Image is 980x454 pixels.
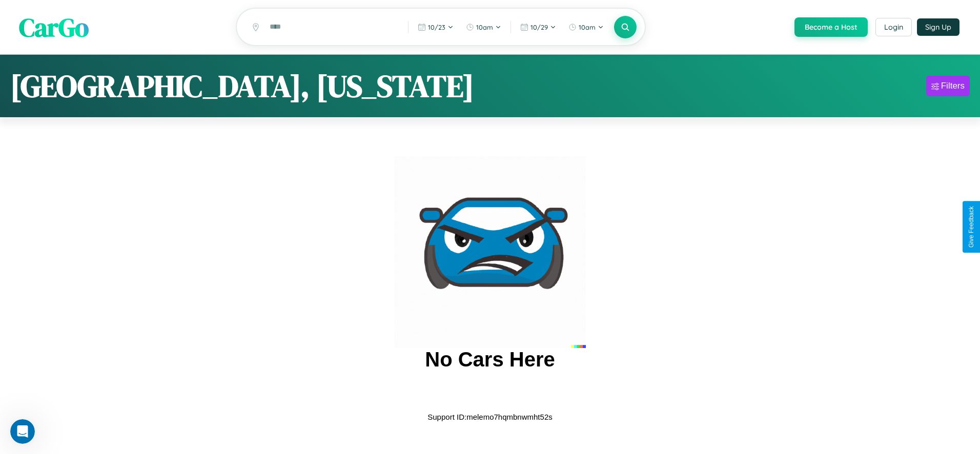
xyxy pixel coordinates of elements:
span: 10 / 23 [428,23,445,31]
button: Sign Up [917,18,959,36]
h2: No Cars Here [425,348,555,371]
button: Become a Host [794,17,868,37]
span: 10am [476,23,493,31]
img: car [394,156,586,348]
button: 10am [563,19,609,35]
button: 10/23 [413,19,459,35]
div: Give Feedback [968,206,975,248]
button: 10/29 [515,19,561,35]
h1: [GEOGRAPHIC_DATA], [US_STATE] [10,65,474,107]
span: 10 / 29 [530,23,548,31]
p: Support ID: melemo7hqmbnwmht52s [427,410,552,424]
span: 10am [579,23,596,31]
button: 10am [461,19,506,35]
span: CarGo [19,9,89,45]
button: Login [875,18,912,36]
button: Filters [926,76,970,96]
iframe: Intercom live chat [10,419,35,444]
div: Filters [941,81,965,91]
